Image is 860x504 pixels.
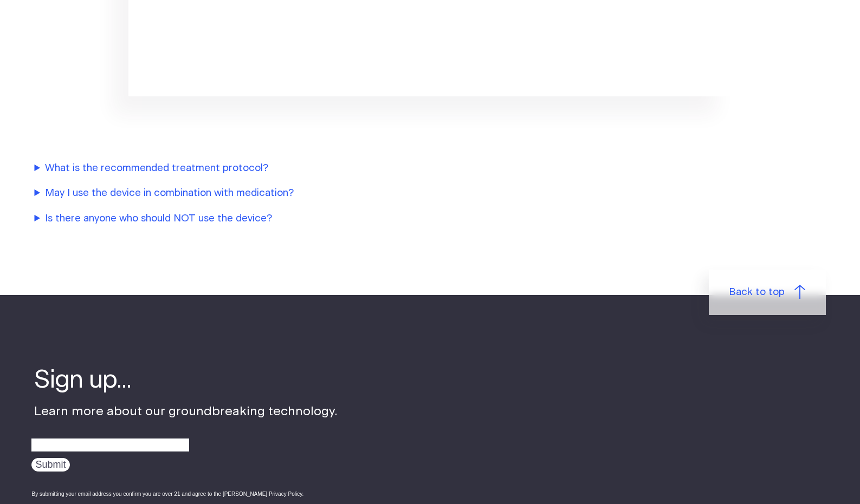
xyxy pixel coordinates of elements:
summary: Is there anyone who should NOT use the device? [34,211,489,226]
span: Back to top [729,285,785,300]
input: Submit [31,458,69,472]
summary: What is the recommended treatment protocol? [34,161,489,176]
h4: Sign up... [34,364,338,397]
div: By submitting your email address you confirm you are over 21 and agree to the [PERSON_NAME] Priva... [31,490,338,498]
a: Back to top [709,270,826,315]
summary: May I use the device in combination with medication? [34,186,489,201]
